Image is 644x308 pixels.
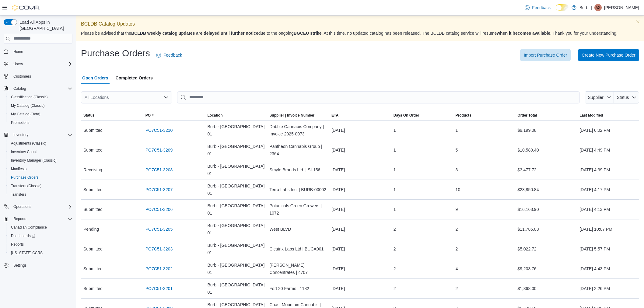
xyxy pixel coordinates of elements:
[515,282,577,295] div: $1,368.00
[604,4,639,11] p: [PERSON_NAME]
[11,95,48,100] span: Classification (Classic)
[6,223,75,232] button: Canadian Compliance
[12,5,40,11] img: Cova
[588,95,604,100] span: Supplier
[6,110,75,118] button: My Catalog (Beta)
[9,157,72,164] span: Inventory Manager (Classic)
[81,110,143,120] button: Status
[11,112,40,117] span: My Catalog (Beta)
[177,91,580,103] input: This is a search bar. After typing your query, hit enter to filter the results lower in the page.
[577,164,639,176] div: [DATE] 4:39 PM
[9,165,72,173] span: Manifests
[11,141,46,146] span: Adjustments (Classic)
[515,223,577,235] div: $11,785.08
[9,232,72,240] span: Dashboards
[208,182,265,197] span: Burb - [GEOGRAPHIC_DATA] 01
[81,20,639,28] p: BCLDB Catalog Updates
[11,103,45,108] span: My Catalog (Classic)
[6,118,75,127] button: Promotions
[83,127,103,134] span: Submitted
[515,164,577,176] div: $3,477.72
[83,146,103,154] span: Submitted
[515,124,577,136] div: $9,199.08
[83,166,102,173] span: Receiving
[6,232,75,240] a: Dashboards
[329,110,391,120] button: ETA
[6,249,75,257] button: [US_STATE] CCRS
[267,200,329,219] div: Potanicals Green Growers | 1072
[6,156,75,165] button: Inventory Manager (Classic)
[577,124,639,136] div: [DATE] 6:02 PM
[591,4,592,11] p: |
[329,184,391,196] div: [DATE]
[208,222,265,236] span: Burb - [GEOGRAPHIC_DATA] 01
[11,203,34,210] button: Operations
[9,140,72,147] span: Adjustments (Classic)
[208,261,265,276] span: Burb - [GEOGRAPHIC_DATA] 01
[614,91,639,103] button: Status
[267,164,329,176] div: Smyle Brands Ltd. | SI-156
[515,263,577,275] div: $9,203.76
[456,127,458,134] span: 1
[9,93,72,101] span: Classification (Classic)
[11,250,43,255] span: [US_STATE] CCRS
[577,223,639,235] div: [DATE] 10:07 PM
[9,249,72,257] span: Washington CCRS
[11,158,57,163] span: Inventory Manager (Classic)
[6,101,75,110] button: My Catalog (Classic)
[13,132,28,137] span: Inventory
[4,45,72,286] nav: Complex example
[164,95,169,100] button: Open list of options
[394,206,396,213] span: 1
[145,127,173,134] a: PO7C51-3210
[11,166,26,171] span: Manifests
[9,232,38,240] a: Dashboards
[456,285,458,292] span: 2
[83,113,95,118] span: Status
[517,113,537,118] span: Order Total
[6,173,75,182] button: Purchase Orders
[9,102,72,109] span: My Catalog (Classic)
[11,261,72,269] span: Settings
[83,206,103,213] span: Submitted
[143,110,205,120] button: PO #
[329,282,391,295] div: [DATE]
[145,285,173,292] a: PO7C51-3201
[267,282,329,295] div: Fort 20 Farms | 1182
[456,166,458,173] span: 3
[329,124,391,136] div: [DATE]
[515,110,577,120] button: Order Total
[9,157,59,164] a: Inventory Manager (Classic)
[208,143,265,157] span: Burb - [GEOGRAPHIC_DATA] 01
[145,113,154,118] span: PO #
[6,93,75,101] button: Classification (Classic)
[456,265,458,272] span: 4
[11,225,47,230] span: Canadian Compliance
[9,148,39,156] a: Inventory Count
[83,226,99,233] span: Pending
[11,203,72,210] span: Operations
[9,241,26,248] a: Reports
[456,146,458,154] span: 5
[11,233,35,238] span: Dashboards
[1,47,75,56] button: Home
[82,72,108,84] span: Open Orders
[9,140,49,147] a: Adjustments (Classic)
[456,206,458,213] span: 9
[6,240,75,249] button: Reports
[83,186,103,193] span: Submitted
[394,285,396,292] span: 2
[267,121,329,140] div: Dabble Cannabis Company | Invoice 2025-0073
[267,110,329,120] button: Supplier | Invoice Number
[81,30,639,36] p: Please be advised that the due to the ongoing . At this time, no updated catalog has been release...
[145,265,173,272] a: PO7C51-3202
[11,131,31,138] button: Inventory
[556,4,569,11] input: Dark Mode
[6,190,75,199] button: Transfers
[1,60,75,68] button: Users
[208,202,265,217] span: Burb - [GEOGRAPHIC_DATA] 01
[11,48,72,55] span: Home
[577,184,639,196] div: [DATE] 4:17 PM
[9,110,72,118] span: My Catalog (Beta)
[11,175,39,180] span: Purchase Orders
